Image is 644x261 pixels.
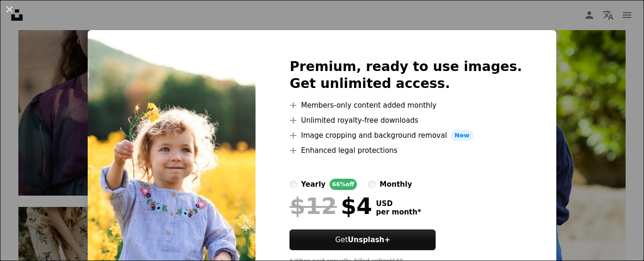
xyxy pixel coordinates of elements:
strong: Unsplash+ [348,236,390,244]
h2: Premium, ready to use images. Get unlimited access. [289,58,522,92]
span: $12 [289,194,337,218]
div: $4 [289,194,372,218]
span: USD [376,199,421,208]
li: Members-only content added monthly [289,100,522,111]
button: GetUnsplash+ [289,229,436,250]
div: monthly [380,179,412,190]
span: per month * [376,208,421,216]
li: Unlimited royalty-free downloads [289,115,522,126]
div: 66% off [330,179,357,190]
div: yearly [301,179,325,190]
span: New [451,130,473,141]
li: Enhanced legal protections [289,145,522,156]
input: monthly [368,181,376,188]
li: Image cropping and background removal [289,130,522,141]
input: yearly66%off [289,181,297,188]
